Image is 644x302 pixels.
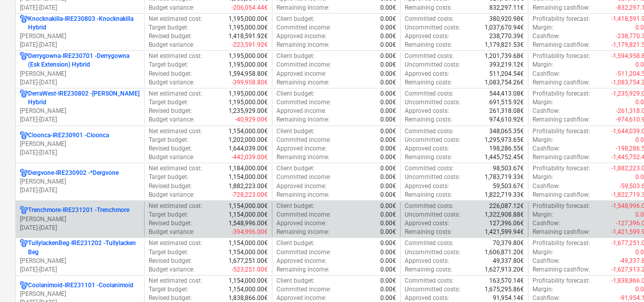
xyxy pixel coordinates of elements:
p: 1,627,913.20€ [485,265,524,274]
p: Approved income : [276,182,326,191]
p: Remaining cashflow : [533,4,590,12]
p: [DATE] - [DATE] [20,78,140,87]
p: Remaining costs : [405,78,452,87]
p: Profitability forecast : [533,15,590,23]
p: Uncommitted costs : [405,173,460,182]
p: [DATE] - [DATE] [20,41,140,49]
p: Target budget : [149,285,188,294]
p: [PERSON_NAME] [20,140,140,148]
p: Target budget : [149,173,188,182]
p: 127,396.06€ [489,219,524,228]
div: Project has multi currencies enabled [20,52,28,69]
p: Uncommitted costs : [405,285,460,294]
p: 59,503.67€ [493,182,524,191]
p: Committed costs : [405,202,454,210]
p: 0.00€ [380,248,396,257]
p: Budget variance : [149,265,194,274]
p: Client budget : [276,89,315,98]
p: Budget variance : [149,153,194,162]
p: Uncommitted costs : [405,248,460,257]
p: -40,929.00€ [235,115,268,124]
p: Cashflow : [533,257,560,265]
p: 238,770.39€ [489,32,524,41]
p: Remaining income : [276,78,329,87]
p: Cashflow : [533,32,560,41]
p: 691,515.92€ [489,98,524,107]
p: Committed income : [276,248,331,257]
p: [PERSON_NAME] [20,107,140,115]
p: 1,195,000.00€ [229,52,268,61]
p: 1,418,591.92€ [229,32,268,41]
p: Approved income : [276,219,326,228]
p: Committed income : [276,23,331,32]
p: Profitability forecast : [533,127,590,136]
p: Target budget : [149,248,188,257]
p: 1,037,670.94€ [485,23,524,32]
p: Approved income : [276,107,326,115]
p: Uncommitted costs : [405,23,460,32]
p: Trenchmore-IRE231201 - Trenchmore [28,206,129,215]
div: DerraWest-IRE230802 -[PERSON_NAME] Hybrid[PERSON_NAME][DATE]-[DATE] [20,89,140,125]
p: 1,154,000.00€ [229,239,268,248]
p: 348,065.35€ [489,127,524,136]
p: 0.00€ [380,4,396,12]
p: Remaining costs : [405,191,452,199]
p: 1,154,000.00€ [229,248,268,257]
p: Committed income : [276,210,331,219]
p: Revised budget : [149,70,192,78]
p: Target budget : [149,136,188,144]
p: 198,286.55€ [489,144,524,153]
p: 226,087.12€ [489,202,524,210]
p: [DATE] - [DATE] [20,115,140,124]
iframe: Chat Widget [593,253,644,302]
p: 1,201,739.68€ [485,52,524,61]
p: [PERSON_NAME] [20,290,140,298]
p: Derrygowna-IRE230701 - Derrygowna (Esk Extension) Hybrid [28,52,140,69]
div: Project has multi currencies enabled [20,169,28,177]
p: 1,322,908.88€ [485,210,524,219]
p: 0.00€ [380,164,396,173]
p: 1,548,996.00€ [229,219,268,228]
p: Client budget : [276,164,315,173]
p: 0.00€ [380,89,396,98]
p: Remaining income : [276,41,329,49]
p: Committed costs : [405,127,454,136]
p: [DATE] - [DATE] [20,224,140,232]
p: Target budget : [149,98,188,107]
p: [DATE] - [DATE] [20,265,140,274]
p: Margin : [533,248,553,257]
p: Dergvone-IRE230902 - *Dergvone [28,169,119,177]
p: 0.00€ [380,127,396,136]
p: 0.00€ [380,52,396,61]
p: Net estimated cost : [149,277,202,285]
p: Remaining cashflow : [533,153,590,162]
p: Client budget : [276,52,315,61]
p: Margin : [533,210,553,219]
p: 1,195,000.00€ [229,98,268,107]
p: Remaining costs : [405,228,452,236]
div: Project has multi currencies enabled [20,131,28,140]
p: [PERSON_NAME] [20,32,140,41]
p: 70,379.80€ [493,239,524,248]
p: 1,606,871.20€ [485,248,524,257]
div: TullylackenBeg-IRE231202 -Tullylacken Beg[PERSON_NAME][DATE]-[DATE] [20,239,140,274]
p: 1,154,000.00€ [229,210,268,219]
p: Target budget : [149,23,188,32]
p: Margin : [533,173,553,182]
p: Client budget : [276,202,315,210]
p: Net estimated cost : [149,239,202,248]
p: Committed income : [276,173,331,182]
p: Cashflow : [533,70,560,78]
p: 0.00€ [380,202,396,210]
p: 98,503.67€ [493,164,524,173]
p: DerraWest-IRE230802 - [PERSON_NAME] Hybrid [28,89,140,107]
p: Profitability forecast : [533,277,590,285]
p: 1,202,000.00€ [229,136,268,144]
p: 0.00€ [380,107,396,115]
p: Approved costs : [405,70,449,78]
p: Committed income : [276,285,331,294]
p: 1,154,000.00€ [229,285,268,294]
p: Remaining costs : [405,265,452,274]
p: Uncommitted costs : [405,136,460,144]
p: Net estimated cost : [149,127,202,136]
